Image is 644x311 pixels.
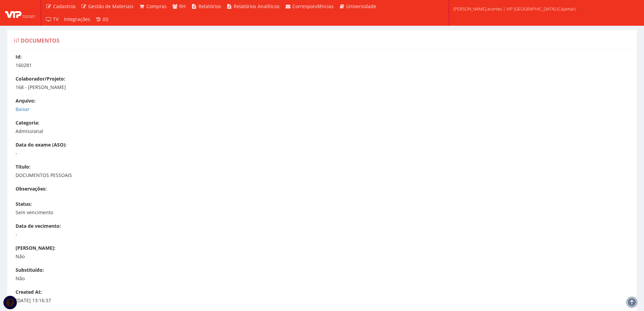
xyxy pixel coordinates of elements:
label: Substituído: [16,267,44,273]
span: RH [179,3,186,9]
label: Created At: [16,289,42,295]
label: Colaborador/Projeto: [16,75,65,82]
p: Não [16,275,635,282]
span: [PERSON_NAME].arantes | VIP [GEOGRAPHIC_DATA] (Cajamar) [453,5,576,12]
label: Data do exame (ASO): [16,141,67,148]
p: DOCUMENTOS PESSOAIS [16,172,635,179]
p: Sem vencimento [16,209,635,216]
p: 160281 [16,62,635,69]
p: - [16,150,635,157]
span: Compras [146,3,167,9]
span: Documentos [21,37,59,44]
a: Baixar [16,106,30,112]
span: (0) [103,16,108,22]
p: Admissional [16,128,635,135]
p: 168 - [PERSON_NAME] [16,84,635,91]
label: Id: [16,53,22,60]
p: [DATE] 13:16:37 [16,297,635,304]
label: Data de vecimento: [16,223,61,229]
label: Status: [16,201,32,207]
span: Relatórios [198,3,221,9]
label: Categoria: [16,119,39,126]
img: logo [5,8,35,18]
span: Relatórios Analíticos [234,3,280,9]
span: Cadastros [53,3,76,9]
label: [PERSON_NAME]: [16,245,55,251]
span: TV [53,16,58,22]
a: Integrações [61,13,93,26]
span: Universidade [346,3,376,9]
label: Observações: [16,185,47,192]
label: Título: [16,163,30,170]
a: (0) [93,13,111,26]
p: - [16,231,635,238]
p: Não [16,253,635,260]
span: Integrações [64,16,90,22]
span: Gestão de Materiais [88,3,134,9]
label: Arquivo: [16,97,35,104]
a: TV [43,13,61,26]
span: Correspondências [292,3,334,9]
